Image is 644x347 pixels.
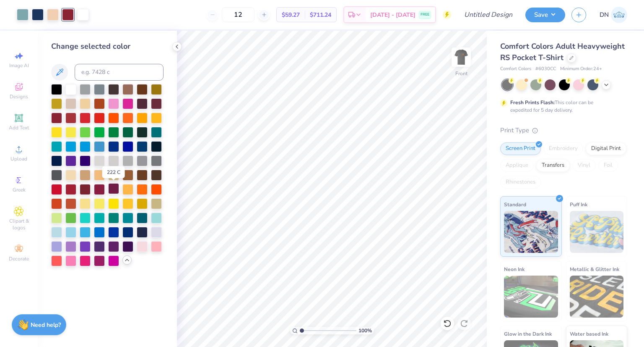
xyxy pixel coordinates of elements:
img: Standard [504,211,558,253]
span: Standard [504,200,526,209]
button: Save [525,8,565,22]
div: Screen Print [500,142,541,155]
span: Neon Ink [504,265,525,273]
div: Vinyl [572,159,596,172]
div: Print Type [500,126,627,135]
div: Transfers [536,159,570,172]
span: FREE [421,12,429,18]
span: Comfort Colors [500,66,531,73]
img: Danielle Newport [611,7,627,23]
div: Front [455,70,467,77]
img: Neon Ink [504,276,558,318]
span: Greek [13,187,26,193]
span: Puff Ink [570,200,587,209]
div: Change selected color [51,41,164,52]
img: Metallic & Glitter Ink [570,276,624,318]
span: $59.27 [282,11,300,19]
span: $711.24 [310,11,331,19]
img: Front [453,49,470,66]
span: Clipart & logos [4,218,34,231]
span: Comfort Colors Adult Heavyweight RS Pocket T-Shirt [500,41,625,63]
span: Metallic & Glitter Ink [570,265,619,273]
div: Foil [598,159,618,172]
img: Puff Ink [570,211,624,253]
strong: Need help? [31,321,61,329]
strong: Fresh Prints Flash: [510,99,555,106]
div: Rhinestones [500,176,541,189]
span: [DATE] - [DATE] [370,11,415,19]
span: DN [600,10,609,20]
div: Applique [500,159,534,172]
input: – – [222,7,254,22]
input: Untitled Design [457,6,519,23]
div: Digital Print [586,142,626,155]
input: e.g. 7428 c [75,64,164,81]
span: # 6030CC [535,66,556,73]
span: Glow in the Dark Ink [504,329,552,338]
span: Designs [10,93,28,100]
span: Upload [10,155,27,162]
div: 222 C [102,166,125,178]
div: Embroidery [543,142,583,155]
a: DN [600,7,627,23]
span: 100 % [358,327,372,334]
span: Add Text [9,124,29,131]
span: Minimum Order: 24 + [560,66,602,73]
span: Water based Ink [570,329,608,338]
span: Image AI [9,62,29,69]
div: This color can be expedited for 5 day delivery. [510,99,613,114]
span: Decorate [9,255,29,262]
